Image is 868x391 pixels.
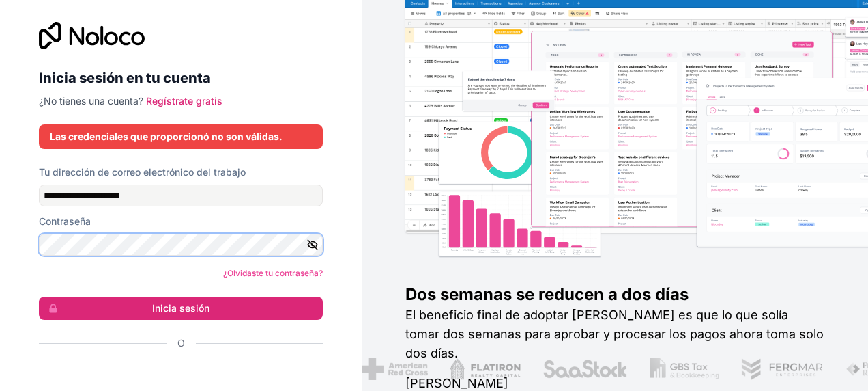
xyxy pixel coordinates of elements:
label: Tu dirección de correo electrónico del trabajo [39,165,246,179]
button: Inicia sesión [39,297,323,320]
span: ¿No tienes una cuenta? [39,95,143,107]
input: Contraseña [39,234,323,256]
a: Regístrate gratis [146,95,222,107]
a: ¿Olvidaste tu contraseña? [223,268,323,278]
h2: El beneficio final de adoptar [PERSON_NAME] es que lo que solía tomar dos semanas para aprobar y ... [405,306,824,363]
div: Las credenciales que proporcionó no son válidas. [50,130,312,144]
h2: Inicia sesión en tu cuenta [39,66,323,90]
span: O [177,336,185,350]
input: Dirección de correo electrónico [39,185,323,206]
h1: Dos semanas se reducen a dos días [405,284,824,306]
font: Inicia sesión [152,301,209,315]
label: Contraseña [39,215,91,228]
img: /assets/american-red-cross-BAupjrZR.png [362,358,428,380]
